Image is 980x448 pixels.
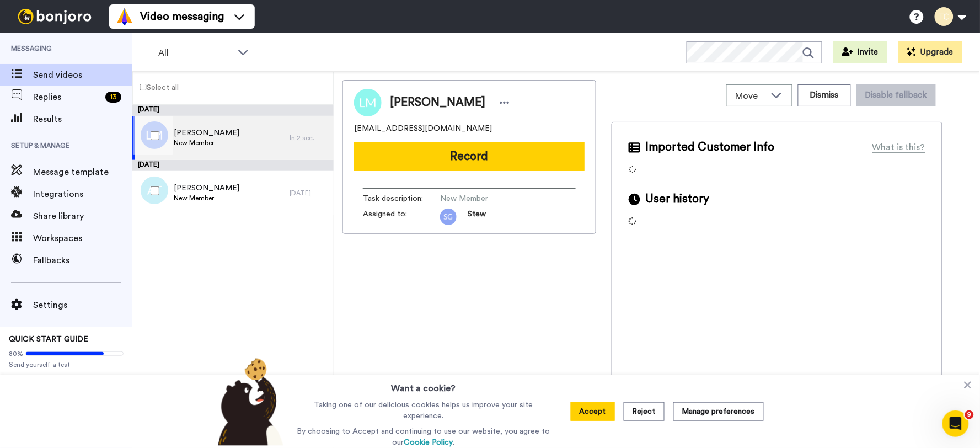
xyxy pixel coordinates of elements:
[872,141,925,154] div: What is this?
[363,209,440,225] span: Assigned to:
[174,127,239,138] span: [PERSON_NAME]
[140,9,224,24] span: Video messaging
[440,209,457,225] img: 82d77515-61d0-430a-a333-5535a56e8b0c.png
[33,188,132,201] span: Integrations
[624,402,665,421] button: Reject
[354,123,492,134] span: [EMAIL_ADDRESS][DOMAIN_NAME]
[174,194,239,202] span: New Member
[13,9,96,24] img: bj-logo-header-white.svg
[468,209,486,225] span: Stew
[33,232,132,245] span: Workspaces
[646,139,775,156] span: Imported Customer Info
[363,193,440,204] span: Task description :
[140,84,147,91] input: Select all
[404,439,453,446] a: Cookie Policy
[390,94,485,111] span: [PERSON_NAME]
[132,160,334,171] div: [DATE]
[9,349,23,358] span: 80%
[9,360,124,369] span: Send yourself a test
[33,298,132,312] span: Settings
[174,138,239,147] span: New Member
[673,402,764,421] button: Manage preferences
[33,166,132,179] span: Message template
[354,89,382,116] img: Image of Lloyd Milewski
[856,84,936,106] button: Disable fallback
[33,254,132,267] span: Fallbacks
[942,410,969,437] iframe: Intercom live chat
[736,89,765,103] span: Move
[798,84,851,106] button: Dismiss
[208,358,290,446] img: bear-with-cookie.png
[646,191,710,207] span: User history
[133,81,179,94] label: Select all
[9,335,88,343] span: QUICK START GUIDE
[33,210,132,223] span: Share library
[898,41,962,63] button: Upgrade
[33,113,132,126] span: Results
[294,426,553,448] p: By choosing to Accept and continuing to use our website, you agree to our .
[354,142,585,171] button: Record
[294,399,553,422] p: Taking one of our delicious cookies helps us improve your site experience.
[116,8,133,25] img: vm-color.svg
[571,402,615,421] button: Accept
[174,183,239,194] span: [PERSON_NAME]
[158,46,232,60] span: All
[290,189,328,198] div: [DATE]
[290,134,328,142] div: In 2 sec.
[391,375,456,395] h3: Want a cookie?
[965,410,974,419] span: 9
[833,41,887,63] button: Invite
[33,90,101,104] span: Replies
[105,92,121,103] div: 13
[33,68,132,82] span: Send videos
[132,105,334,116] div: [DATE]
[440,193,545,204] span: New Member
